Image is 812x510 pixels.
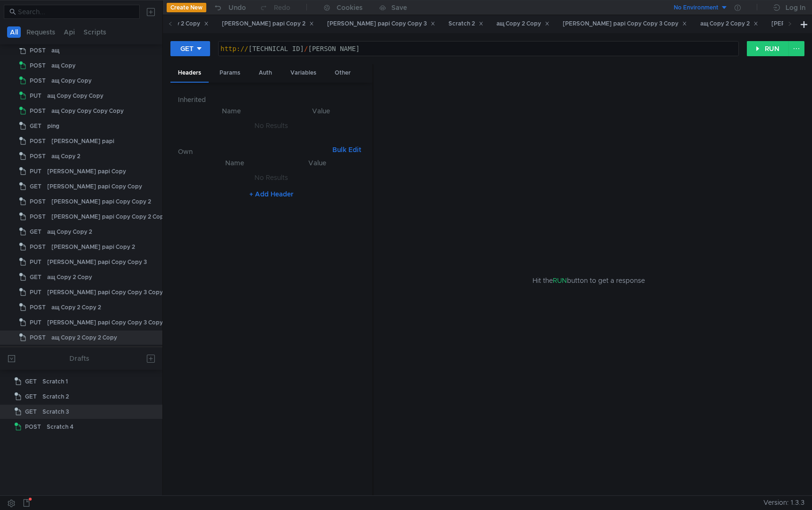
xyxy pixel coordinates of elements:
div: Redo [274,2,290,13]
h6: Inherited [178,94,365,105]
div: ащ [51,43,59,58]
span: POST [30,195,46,209]
div: Scratch 2 [448,19,483,29]
div: Other [327,64,358,82]
div: Auth [251,64,279,82]
span: POST [30,104,46,118]
button: Redo [253,0,297,15]
button: Requests [24,26,58,38]
th: Value [277,105,365,117]
span: POST [30,331,46,345]
span: PUT [30,285,42,299]
div: ащ Copy [51,59,76,73]
span: GET [30,119,42,133]
div: Drafts [69,353,89,364]
button: All [7,26,21,38]
th: Name [193,157,277,169]
span: GET [25,374,37,389]
div: [PERSON_NAME] papi [51,134,114,148]
button: Scripts [81,26,109,38]
span: POST [30,74,46,88]
div: Undo [228,2,246,13]
div: ащ Copy 2 Copy 2 [700,19,758,29]
div: Scratch 2 [42,390,69,404]
span: POST [30,240,46,254]
button: Undo [206,0,253,15]
div: [PERSON_NAME] papi Copy Copy 3 [327,19,435,29]
div: [PERSON_NAME] papi Copy [47,164,126,178]
span: POST [30,43,46,58]
div: Save [391,4,407,11]
div: [PERSON_NAME] papi Copy Copy 2 Copy [51,210,167,224]
span: GET [30,179,42,194]
div: [PERSON_NAME] papi Copy Copy 3 Copy [563,19,687,29]
span: Hit the button to get a response [533,275,645,286]
div: ащ Copy 2 [51,149,80,163]
span: POST [30,59,46,73]
span: POST [25,420,41,434]
span: PUT [30,255,42,269]
div: Log In [786,2,805,13]
span: Version: 1.3.3 [763,496,804,510]
span: POST [30,134,46,148]
button: RUN [747,41,789,56]
span: PUT [30,164,42,178]
th: Name [186,105,277,117]
div: Scratch 3 [42,405,69,419]
span: GET [25,390,37,404]
div: [PERSON_NAME] papi Copy Copy 3 Copy 2 [47,315,168,330]
span: PUT [30,315,42,330]
span: RUN [553,276,567,285]
div: Params [212,64,248,82]
span: POST [30,210,46,224]
div: Variables [283,64,324,82]
div: ащ Copy Copy Copy Copy [51,104,124,118]
div: Cookies [337,2,363,13]
div: Headers [170,64,209,83]
th: Value [277,157,357,169]
div: [PERSON_NAME] papi Copy Copy 3 Copy [47,285,163,299]
span: GET [30,270,42,284]
div: [PERSON_NAME] papi Copy 2 [51,240,135,254]
div: ащ Copy Copy 2 [47,225,92,239]
div: Scratch 4 [47,420,74,434]
div: ping [47,119,59,133]
span: GET [30,225,42,239]
div: [PERSON_NAME] papi Copy 2 [222,19,314,29]
button: Create New [167,3,206,12]
div: Scratch 1 [42,374,68,389]
div: No Environment [674,3,719,12]
span: PUT [30,89,42,103]
div: ащ Copy 2 Copy [497,19,550,29]
button: GET [170,41,210,56]
div: ащ Copy Copy Copy [47,89,103,103]
span: GET [25,405,37,419]
div: ащ Copy Copy [51,74,92,88]
div: ащ Copy 2 Copy 2 Copy [51,331,117,345]
div: [PERSON_NAME] papi Copy Copy 3 [47,255,147,269]
button: Api [61,26,78,38]
span: POST [30,300,46,314]
button: Bulk Edit [329,144,365,155]
div: [PERSON_NAME] papi Copy Copy [47,179,142,194]
div: ащ Copy 2 Copy 2 [51,300,101,314]
div: [PERSON_NAME] papi Copy Copy 2 [51,195,151,209]
input: Search... [18,7,134,17]
span: POST [30,149,46,163]
div: GET [180,43,194,54]
nz-embed-empty: No Results [254,121,288,130]
h6: Own [178,146,329,157]
div: ащ Copy 2 Copy [47,270,92,284]
nz-embed-empty: No Results [254,173,288,182]
button: + Add Header [245,188,297,200]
